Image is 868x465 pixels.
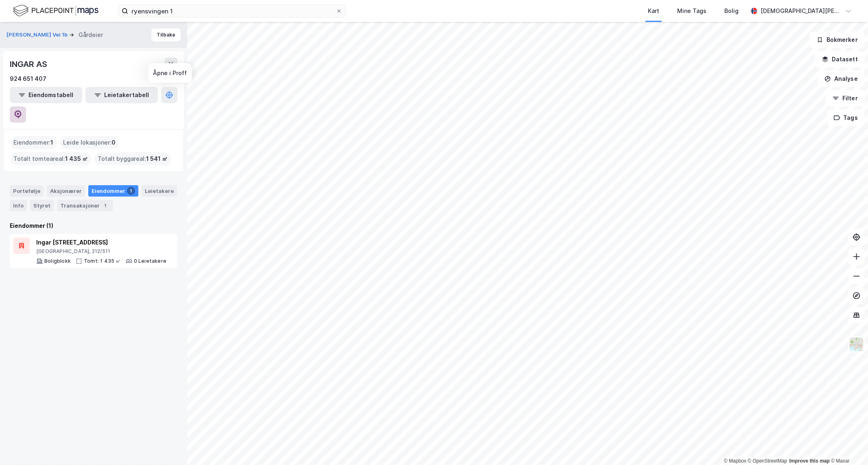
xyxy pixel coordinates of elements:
input: Søk på adresse, matrikkel, gårdeiere, leietakere eller personer [128,5,336,17]
div: Boligblokk [44,258,71,264]
div: Styret [30,200,54,211]
button: Bokmerker [810,32,865,48]
div: Kart [648,6,659,16]
button: [PERSON_NAME] Vei 1b [7,31,69,39]
div: Portefølje [10,185,44,197]
div: [GEOGRAPHIC_DATA], 212/511 [36,248,166,255]
div: 0 Leietakere [134,258,166,264]
div: Ingar [STREET_ADDRESS] [36,238,166,247]
div: 924 651 407 [10,74,46,84]
a: Improve this map [789,458,830,464]
img: logo.f888ab2527a4732fd821a326f86c7f29.svg [13,4,98,18]
div: [DEMOGRAPHIC_DATA][PERSON_NAME] [761,6,842,16]
button: Tilbake [151,28,181,41]
span: 1 [50,138,53,147]
iframe: Chat Widget [827,426,868,465]
div: Eiendommer (1) [10,221,177,231]
div: 1 [127,187,135,195]
div: Totalt tomteareal : [10,152,91,165]
div: Eiendommer : [10,136,57,149]
span: 0 [112,138,116,147]
button: Eiendomstabell [10,87,82,103]
div: Bolig [724,6,739,16]
div: Totalt byggareal : [94,152,171,165]
div: Mine Tags [677,6,706,16]
div: Info [10,200,27,211]
div: INGAR AS [10,58,48,71]
img: Z [849,337,864,352]
div: Aksjonærer [47,185,85,197]
div: Eiendommer [88,185,138,197]
div: Transaksjoner [57,200,113,211]
div: Kontrollprogram for chat [827,426,868,465]
button: Datasett [815,51,865,67]
a: OpenStreetMap [748,458,787,464]
span: 1 435 ㎡ [65,154,88,164]
button: Filter [826,90,865,106]
button: Leietakertabell [85,87,158,103]
span: 1 541 ㎡ [146,154,168,164]
a: Mapbox [724,458,746,464]
div: Gårdeier [79,30,103,40]
div: 1 [101,201,109,210]
div: Leietakere [142,185,177,197]
button: Analyse [818,71,865,87]
div: Tomt: 1 435 ㎡ [84,258,121,264]
button: Tags [827,110,865,126]
div: Leide lokasjoner : [60,136,119,149]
